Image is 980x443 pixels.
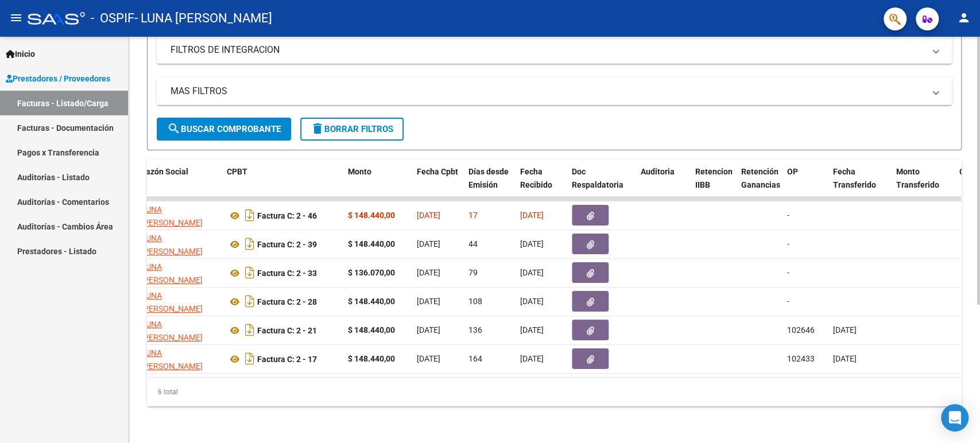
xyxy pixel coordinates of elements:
[520,211,544,220] span: [DATE]
[348,297,395,306] strong: $ 148.440,00
[141,289,218,313] div: 20366655760
[141,261,218,285] div: 20366655760
[242,206,257,224] i: Descargar documento
[242,235,257,253] i: Descargar documento
[782,160,828,210] datatable-header-cell: OP
[134,6,272,31] span: - LUNA [PERSON_NAME]
[787,268,789,277] span: -
[141,203,218,227] div: 20366655760
[257,297,317,306] strong: Factura C: 2 - 28
[787,239,789,248] span: -
[147,378,962,406] div: 6 total
[300,118,404,141] button: Borrar Filtros
[257,326,317,335] strong: Factura C: 2 - 21
[567,160,636,210] datatable-header-cell: Doc Respaldatoria
[136,160,222,210] datatable-header-cell: Razón Social
[141,318,218,342] div: 20366655760
[736,160,782,210] datatable-header-cell: Retención Ganancias
[412,160,463,210] datatable-header-cell: Fecha Cpbt
[311,124,393,134] span: Borrar Filtros
[417,239,440,248] span: [DATE]
[348,268,395,277] strong: $ 136.070,00
[787,297,789,306] span: -
[167,122,181,135] mat-icon: search
[463,160,515,210] datatable-header-cell: Días desde Emisión
[416,167,458,176] span: Fecha Cpbt
[417,211,440,220] span: [DATE]
[242,349,257,368] i: Descargar documento
[417,268,440,277] span: [DATE]
[242,263,257,282] i: Descargar documento
[468,325,482,335] span: 136
[520,239,544,248] span: [DATE]
[941,404,969,432] div: Open Intercom Messenger
[640,167,674,176] span: Auditoria
[957,11,971,25] mat-icon: person
[468,211,478,220] span: 17
[787,211,789,220] span: -
[741,167,780,189] span: Retención Ganancias
[157,36,952,64] mat-expansion-panel-header: FILTROS DE INTEGRACION
[171,44,924,56] mat-panel-title: FILTROS DE INTEGRACION
[242,292,257,310] i: Descargar documento
[311,122,324,135] mat-icon: delete
[141,347,218,371] div: 20366655760
[348,325,395,335] strong: $ 148.440,00
[157,77,952,105] mat-expansion-panel-header: MAS FILTROS
[171,85,924,98] mat-panel-title: MAS FILTROS
[520,354,544,363] span: [DATE]
[832,167,876,189] span: Fecha Transferido
[91,6,134,31] span: - OSPIF
[515,160,567,210] datatable-header-cell: Fecha Recibido
[257,211,317,220] strong: Factura C: 2 - 46
[157,118,291,141] button: Buscar Comprobante
[468,239,478,248] span: 44
[468,268,478,277] span: 79
[242,321,257,339] i: Descargar documento
[222,160,343,210] datatable-header-cell: CPBT
[257,240,317,249] strong: Factura C: 2 - 39
[6,48,35,60] span: Inicio
[468,167,508,189] span: Días desde Emisión
[571,167,623,189] span: Doc Respaldatoria
[348,239,395,248] strong: $ 148.440,00
[343,160,412,210] datatable-header-cell: Monto
[787,167,797,176] span: OP
[695,167,732,189] span: Retencion IIBB
[6,72,110,85] span: Prestadores / Proveedores
[141,167,188,176] span: Razón Social
[167,124,281,134] span: Buscar Comprobante
[520,167,552,189] span: Fecha Recibido
[520,325,544,335] span: [DATE]
[690,160,736,210] datatable-header-cell: Retencion IIBB
[348,354,395,363] strong: $ 148.440,00
[257,355,317,364] strong: Factura C: 2 - 17
[227,167,247,176] span: CPBT
[896,167,939,189] span: Monto Transferido
[257,269,317,278] strong: Factura C: 2 - 33
[468,297,482,306] span: 108
[833,325,857,335] span: [DATE]
[833,354,857,363] span: [DATE]
[141,232,218,256] div: 20366655760
[9,11,23,25] mat-icon: menu
[891,160,954,210] datatable-header-cell: Monto Transferido
[828,160,891,210] datatable-header-cell: Fecha Transferido
[348,211,395,220] strong: $ 148.440,00
[787,354,815,363] span: 102433
[520,297,544,306] span: [DATE]
[347,167,371,176] span: Monto
[417,354,440,363] span: [DATE]
[520,268,544,277] span: [DATE]
[468,354,482,363] span: 164
[417,325,440,335] span: [DATE]
[636,160,690,210] datatable-header-cell: Auditoria
[787,325,815,335] span: 102646
[417,297,440,306] span: [DATE]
